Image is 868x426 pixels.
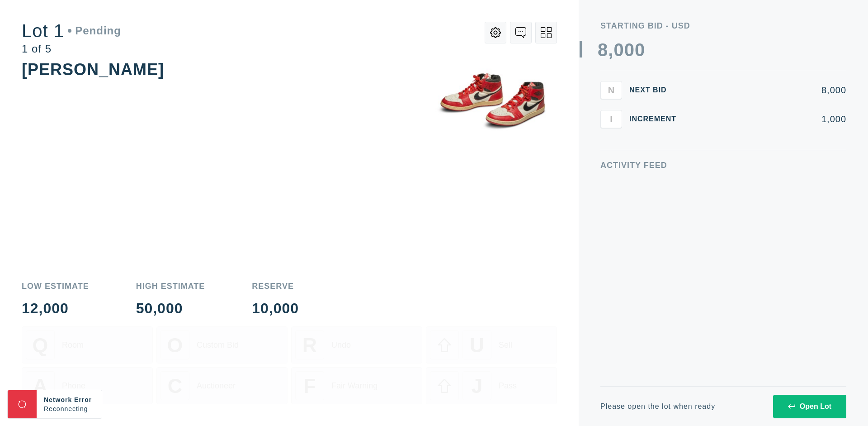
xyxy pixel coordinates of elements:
[44,404,94,413] div: Reconnecting
[629,115,684,123] div: Increment
[22,301,89,316] div: 12,000
[136,282,205,290] div: High Estimate
[624,41,635,59] div: 0
[608,85,614,95] span: N
[68,25,121,36] div: Pending
[629,86,684,94] div: Next Bid
[788,402,831,411] div: Open Lot
[613,41,624,59] div: 0
[22,60,164,79] div: [PERSON_NAME]
[608,41,613,222] div: ,
[600,110,622,128] button: I
[691,86,846,95] div: 8,000
[252,301,299,316] div: 10,000
[598,41,608,59] div: 8
[22,43,121,54] div: 1 of 5
[610,114,613,124] span: I
[22,22,121,40] div: Lot 1
[773,395,846,418] button: Open Lot
[600,403,715,410] div: Please open the lot when ready
[136,301,205,316] div: 50,000
[635,41,645,59] div: 0
[600,161,846,169] div: Activity Feed
[691,115,846,124] div: 1,000
[44,395,94,404] div: Network Error
[600,22,846,30] div: Starting Bid - USD
[600,81,622,99] button: N
[252,282,299,290] div: Reserve
[22,282,89,290] div: Low Estimate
